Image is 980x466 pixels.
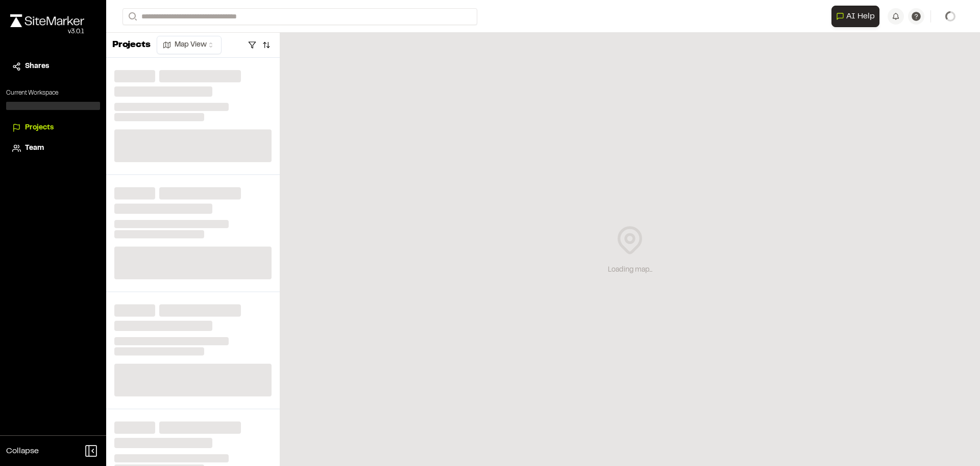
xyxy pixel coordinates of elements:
[25,61,49,72] span: Shares
[10,14,84,27] img: rebrand.png
[25,122,54,134] span: Projects
[112,38,151,52] p: Projects
[608,264,652,276] div: Loading map...
[10,27,84,36] div: Oh geez...please don't...
[25,143,44,154] span: Team
[846,10,875,23] span: AI Help
[6,445,39,457] span: Collapse
[12,61,94,72] a: Shares
[831,6,884,27] div: Open AI Assistant
[12,143,94,154] a: Team
[831,6,879,27] button: Open AI Assistant
[6,88,100,98] p: Current Workspace
[122,8,141,25] button: Search
[12,122,94,134] a: Projects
